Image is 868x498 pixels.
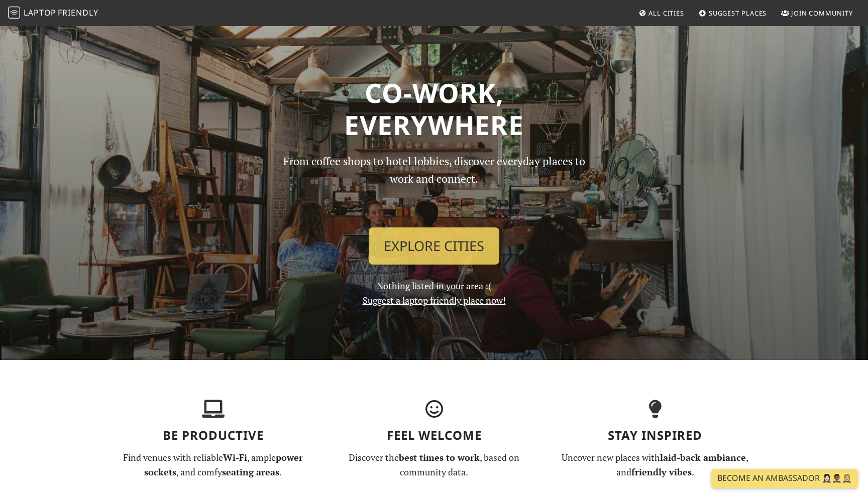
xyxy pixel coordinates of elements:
[648,9,684,18] span: All Cities
[363,294,506,306] a: Suggest a laptop friendly place now!
[330,428,538,443] h3: Feel Welcome
[551,450,759,479] p: Uncover new places with , and .
[274,153,594,219] p: From coffee shops to hotel lobbies, discover everyday places to work and connect.
[108,450,317,479] p: Find venues with reliable , ample , and comfy .
[709,9,767,18] span: Suggest Places
[551,428,759,443] h3: Stay Inspired
[330,450,538,479] p: Discover the , based on community data.
[8,7,20,19] img: LaptopFriendly
[223,451,247,463] strong: Wi-Fi
[631,466,692,478] strong: friendly vibes
[108,428,317,443] h3: Be Productive
[24,7,56,18] span: Laptop
[369,227,499,265] a: Explore Cities
[58,7,98,18] span: Friendly
[108,77,759,141] h1: Co-work, Everywhere
[399,451,480,463] strong: best times to work
[777,4,857,22] a: Join Community
[222,466,279,478] strong: seating areas
[8,5,98,22] a: LaptopFriendly LaptopFriendly
[695,4,771,22] a: Suggest Places
[791,9,853,18] span: Join Community
[711,469,858,488] a: Become an Ambassador 🤵🏻‍♀️🤵🏾‍♂️🤵🏼‍♀️
[634,4,688,22] a: All Cities
[660,451,746,463] strong: laid-back ambiance
[268,153,600,308] div: Nothing listed in your area :(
